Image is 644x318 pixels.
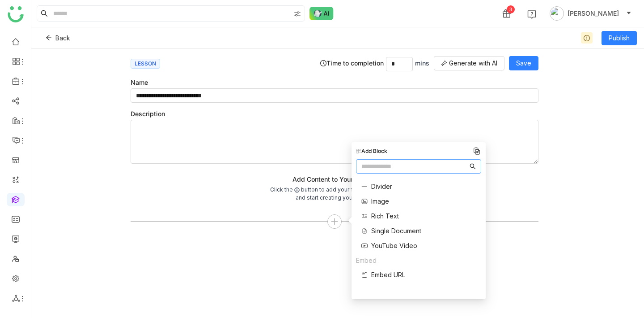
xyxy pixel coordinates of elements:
img: search-type.svg [294,10,301,17]
img: ask-buddy-normal.svg [309,7,334,20]
span: Rich Text [371,211,399,221]
span: Generate with AI [449,58,497,68]
div: Add Content to Your Lesson [266,174,403,184]
span: Embed URL [371,270,405,279]
div: Time to completion [320,56,538,71]
div: LESSON [131,59,160,69]
div: Click the ⨁ button to add your first content block and start creating your lesson [266,186,403,202]
span: Back [55,33,70,43]
div: Description [131,110,165,118]
span: Single Document [371,226,421,235]
span: [PERSON_NAME] [568,9,619,18]
button: Publish [602,31,637,45]
button: Save [509,56,538,70]
button: [PERSON_NAME] [548,6,633,21]
span: Publish [609,33,630,43]
span: Image [371,196,389,206]
div: Embed [356,256,405,266]
button: Back [38,31,77,45]
img: logo [8,6,24,22]
img: help.svg [527,10,536,19]
span: mins [415,59,429,67]
span: YouTube Video [371,241,417,250]
button: Generate with AI [434,56,504,70]
div: Add Block [356,147,387,155]
div: 3 [507,5,515,13]
span: Save [516,58,531,68]
span: Divider [371,182,392,191]
div: Name [131,78,148,86]
img: avatar [550,6,564,21]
